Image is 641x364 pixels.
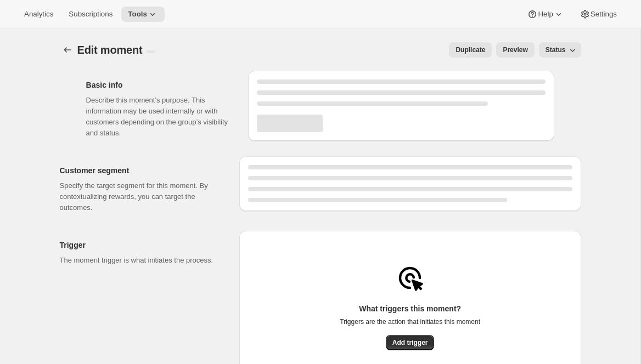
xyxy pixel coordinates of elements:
[86,95,230,139] p: Describe this moment’s purpose. This information may be used internally or with customers dependi...
[520,7,570,22] button: Help
[538,10,553,19] span: Help
[539,42,581,58] button: Status
[60,42,75,58] button: Create moment
[128,10,147,19] span: Tools
[456,46,485,54] span: Duplicate
[62,7,119,22] button: Subscriptions
[69,10,113,19] span: Subscriptions
[60,255,222,266] p: The moment trigger is what initiates the process.
[60,240,222,251] h2: Trigger
[77,44,143,56] span: Edit moment
[60,180,222,213] p: Specify the target segment for this moment. By contextualizing rewards, you can target the outcomes.
[496,42,534,58] button: Preview
[503,46,527,54] span: Preview
[121,7,165,22] button: Tools
[573,7,623,22] button: Settings
[18,7,60,22] button: Analytics
[449,42,492,58] button: Duplicate
[392,338,428,347] span: Add trigger
[591,10,617,19] span: Settings
[546,46,566,54] span: Status
[340,317,480,326] p: Triggers are the action that initiates this moment
[340,303,480,314] p: What triggers this moment?
[60,165,222,176] h2: Customer segment
[386,335,435,350] button: Add trigger
[86,79,230,90] h2: Basic info
[24,10,53,19] span: Analytics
